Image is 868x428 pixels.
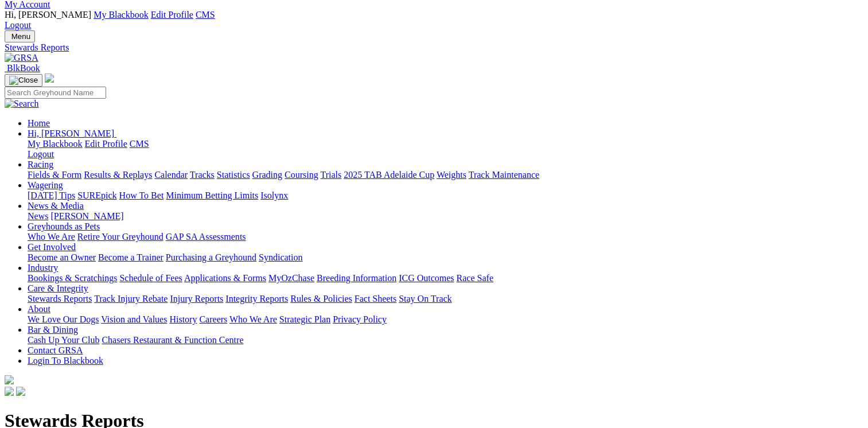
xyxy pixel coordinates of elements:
[285,170,318,180] a: Coursing
[317,273,396,283] a: Breeding Information
[28,273,117,283] a: Bookings & Scratchings
[28,335,99,345] a: Cash Up Your Club
[5,42,863,53] a: Stewards Reports
[5,30,35,42] button: Toggle navigation
[28,149,54,159] a: Logout
[28,221,100,231] a: Greyhounds as Pets
[28,211,48,221] a: News
[9,76,38,85] img: Close
[45,73,54,83] img: logo-grsa-white.png
[437,170,466,180] a: Weights
[5,74,42,87] button: Toggle navigation
[217,170,250,180] a: Statistics
[28,335,863,345] div: Bar & Dining
[11,32,30,41] span: Menu
[456,273,493,283] a: Race Safe
[399,294,451,304] a: Stay On Track
[28,118,50,128] a: Home
[5,387,14,396] img: facebook.svg
[119,190,164,200] a: How To Bet
[259,252,302,262] a: Syndication
[166,232,246,242] a: GAP SA Assessments
[28,242,76,252] a: Get Involved
[94,10,149,20] a: My Blackbook
[279,314,330,324] a: Strategic Plan
[28,201,84,211] a: News & Media
[28,170,863,180] div: Racing
[184,273,266,283] a: Applications & Forms
[151,10,193,20] a: Edit Profile
[77,190,116,200] a: SUREpick
[320,170,341,180] a: Trials
[28,159,53,169] a: Racing
[28,139,83,149] a: My Blackbook
[28,211,863,221] div: News & Media
[260,190,288,200] a: Isolynx
[28,325,78,334] a: Bar & Dining
[28,180,63,190] a: Wagering
[290,294,352,304] a: Rules & Policies
[28,232,863,242] div: Greyhounds as Pets
[5,53,38,63] img: GRSA
[154,170,188,180] a: Calendar
[5,10,863,30] div: My Account
[28,356,103,365] a: Login To Blackbook
[98,252,164,262] a: Become a Trainer
[5,375,14,384] img: logo-grsa-white.png
[333,314,387,324] a: Privacy Policy
[7,63,40,73] span: BlkBook
[84,170,152,180] a: Results & Replays
[5,99,39,109] img: Search
[28,232,75,242] a: Who We Are
[28,314,99,324] a: We Love Our Dogs
[94,294,168,304] a: Track Injury Rebate
[344,170,434,180] a: 2025 TAB Adelaide Cup
[77,232,164,242] a: Retire Your Greyhound
[50,211,123,221] a: [PERSON_NAME]
[28,263,58,273] a: Industry
[252,170,282,180] a: Grading
[102,335,243,345] a: Chasers Restaurant & Function Centre
[28,129,116,138] a: Hi, [PERSON_NAME]
[28,252,96,262] a: Become an Owner
[28,294,863,304] div: Care & Integrity
[170,294,223,304] a: Injury Reports
[469,170,539,180] a: Track Maintenance
[16,387,25,396] img: twitter.svg
[190,170,215,180] a: Tracks
[196,10,215,20] a: CMS
[101,314,167,324] a: Vision and Values
[28,273,863,283] div: Industry
[28,252,863,263] div: Get Involved
[28,314,863,325] div: About
[28,304,50,314] a: About
[166,252,256,262] a: Purchasing a Greyhound
[28,283,88,293] a: Care & Integrity
[5,87,106,99] input: Search
[169,314,197,324] a: History
[355,294,396,304] a: Fact Sheets
[225,294,288,304] a: Integrity Reports
[199,314,227,324] a: Careers
[28,190,75,200] a: [DATE] Tips
[28,294,92,304] a: Stewards Reports
[5,63,40,73] a: BlkBook
[166,190,258,200] a: Minimum Betting Limits
[28,170,81,180] a: Fields & Form
[28,129,114,138] span: Hi, [PERSON_NAME]
[130,139,149,149] a: CMS
[28,139,863,159] div: Hi, [PERSON_NAME]
[119,273,182,283] a: Schedule of Fees
[229,314,277,324] a: Who We Are
[85,139,127,149] a: Edit Profile
[268,273,314,283] a: MyOzChase
[5,10,91,20] span: Hi, [PERSON_NAME]
[5,20,31,30] a: Logout
[399,273,454,283] a: ICG Outcomes
[28,190,863,201] div: Wagering
[28,345,83,355] a: Contact GRSA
